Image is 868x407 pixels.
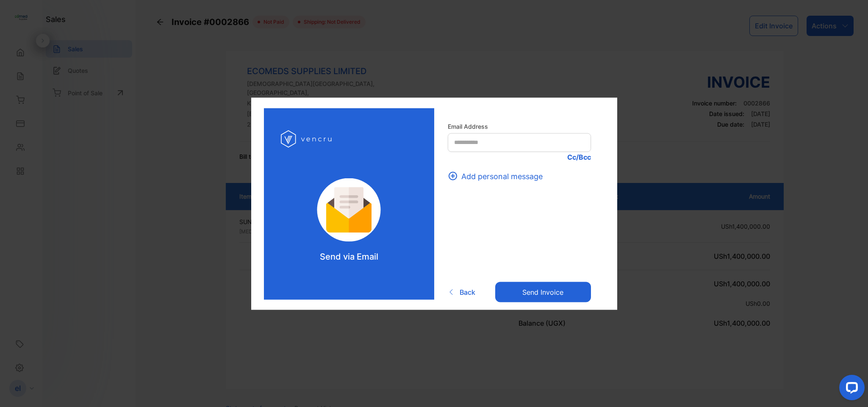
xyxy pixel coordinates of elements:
button: Add personal message [448,170,548,182]
p: Send via Email [320,250,378,263]
span: Add personal message [461,170,543,182]
button: Send invoice [495,282,591,302]
iframe: LiveChat chat widget [832,371,868,407]
img: log [281,125,334,152]
span: Back [460,287,475,297]
img: log [305,178,392,241]
label: Email Address [448,122,591,130]
p: Cc/Bcc [448,152,591,162]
